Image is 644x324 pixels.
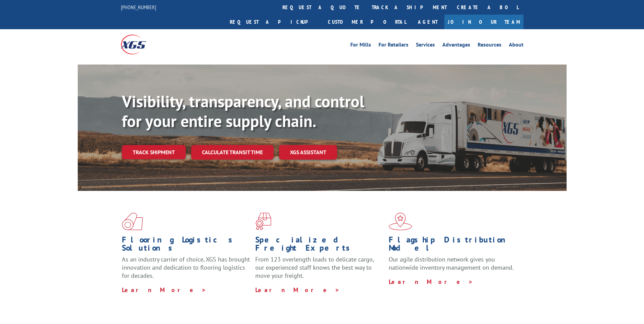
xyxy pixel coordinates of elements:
p: From 123 overlength loads to delicate cargo, our experienced staff knows the best way to move you... [255,255,384,286]
b: Visibility, transparency, and control for your entire supply chain. [122,91,364,131]
a: Services [416,42,435,50]
a: Learn More > [122,286,206,294]
a: Request a pickup [225,15,323,29]
h1: Specialized Freight Experts [255,236,384,255]
img: xgs-icon-total-supply-chain-intelligence-red [122,213,143,230]
a: [PHONE_NUMBER] [121,4,156,11]
a: Resources [478,42,501,50]
a: Advantages [442,42,470,50]
a: Track shipment [122,145,186,159]
span: As an industry carrier of choice, XGS has brought innovation and dedication to flooring logistics... [122,255,250,280]
img: xgs-icon-focused-on-flooring-red [255,213,271,230]
a: Calculate transit time [191,145,274,160]
h1: Flagship Distribution Model [389,236,517,255]
img: xgs-icon-flagship-distribution-model-red [389,213,412,230]
a: For Retailers [379,42,408,50]
a: Learn More > [255,286,340,294]
a: About [509,42,523,50]
a: XGS ASSISTANT [279,145,337,160]
a: Learn More > [389,278,473,286]
h1: Flooring Logistics Solutions [122,236,250,255]
a: Agent [411,15,444,29]
a: Join Our Team [444,15,523,29]
span: Our agile distribution network gives you nationwide inventory management on demand. [389,255,514,271]
a: Customer Portal [323,15,411,29]
a: For Mills [350,42,371,50]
